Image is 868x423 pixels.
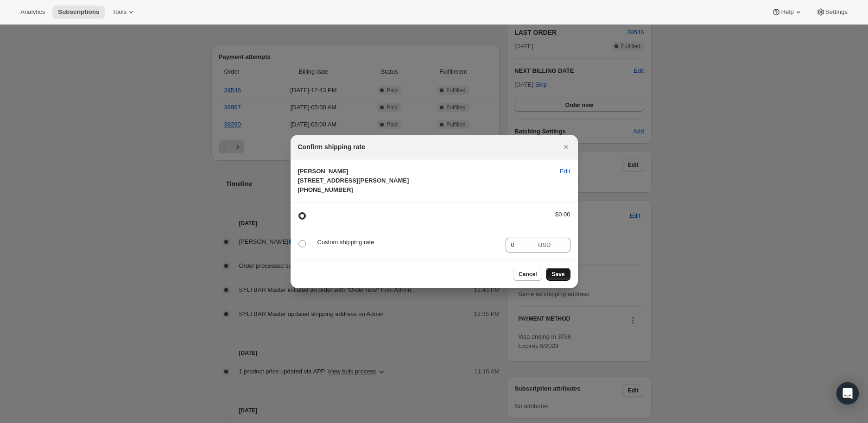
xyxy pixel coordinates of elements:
button: Tools [107,6,141,19]
button: Help [766,6,808,19]
button: Analytics [15,6,51,19]
span: Analytics [20,8,45,16]
p: Custom shipping rate [317,238,498,247]
button: Cancel [513,268,542,281]
span: Save [551,271,564,278]
button: Settings [811,6,853,19]
div: Open Intercom Messenger [836,382,859,404]
span: Cancel [519,271,537,278]
span: Settings [825,8,848,16]
span: Edit [560,167,570,176]
span: $0.00 [555,211,570,218]
h2: Confirm shipping rate [298,142,365,152]
button: Save [546,268,570,281]
span: Help [781,8,793,16]
button: Subscriptions [52,6,105,19]
span: Tools [112,8,127,16]
span: [PERSON_NAME] [STREET_ADDRESS][PERSON_NAME] [PHONE_NUMBER] [298,168,409,193]
span: Subscriptions [58,8,99,16]
button: Close [559,140,572,153]
button: Edit [554,164,576,179]
span: USD [538,241,551,248]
